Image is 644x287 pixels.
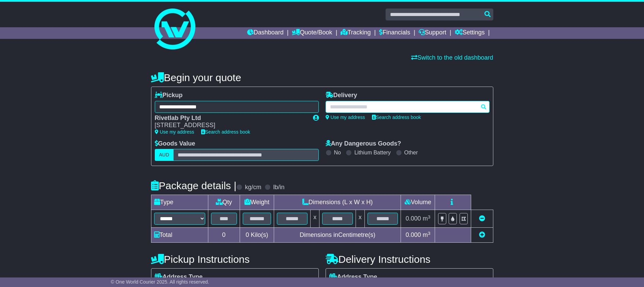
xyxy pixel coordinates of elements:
div: [STREET_ADDRESS] [155,122,306,129]
td: Total [151,228,208,243]
td: x [311,210,319,228]
td: Kilo(s) [240,228,274,243]
td: Dimensions (L x W x H) [274,195,401,210]
a: Settings [455,27,485,39]
td: x [356,210,364,228]
td: Volume [401,195,435,210]
label: lb/in [273,184,284,191]
label: Any Dangerous Goods? [326,140,401,148]
label: Address Type [155,273,203,281]
label: Address Type [329,273,377,281]
a: Use my address [155,129,194,135]
a: Switch to the old dashboard [411,54,493,61]
span: 0.000 [406,231,421,238]
span: © One World Courier 2025. All rights reserved. [111,279,209,285]
label: Lithium Battery [354,149,391,156]
a: Search address book [372,115,421,120]
sup: 3 [428,231,431,236]
span: m [423,215,431,222]
div: Rivetlab Pty Ltd [155,115,306,122]
td: Qty [208,195,240,210]
span: 0.000 [406,215,421,222]
a: Add new item [479,231,485,238]
td: Dimensions in Centimetre(s) [274,228,401,243]
td: 0 [208,228,240,243]
h4: Pickup Instructions [151,254,319,265]
label: Goods Value [155,140,195,148]
sup: 3 [428,214,431,220]
h4: Delivery Instructions [326,254,493,265]
a: Financials [379,27,410,39]
a: Tracking [341,27,371,39]
label: AUD [155,149,174,161]
td: Weight [240,195,274,210]
label: No [334,149,341,156]
a: Dashboard [247,27,284,39]
span: 0 [245,231,249,238]
a: Remove this item [479,215,485,222]
label: Other [404,149,418,156]
a: Quote/Book [292,27,332,39]
a: Use my address [326,115,365,120]
a: Search address book [201,129,250,135]
label: kg/cm [245,184,261,191]
h4: Package details | [151,180,237,191]
td: Type [151,195,208,210]
label: Delivery [326,92,357,99]
h4: Begin your quote [151,72,493,83]
a: Support [419,27,446,39]
typeahead: Please provide city [326,101,490,113]
label: Pickup [155,92,183,99]
span: m [423,231,431,238]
